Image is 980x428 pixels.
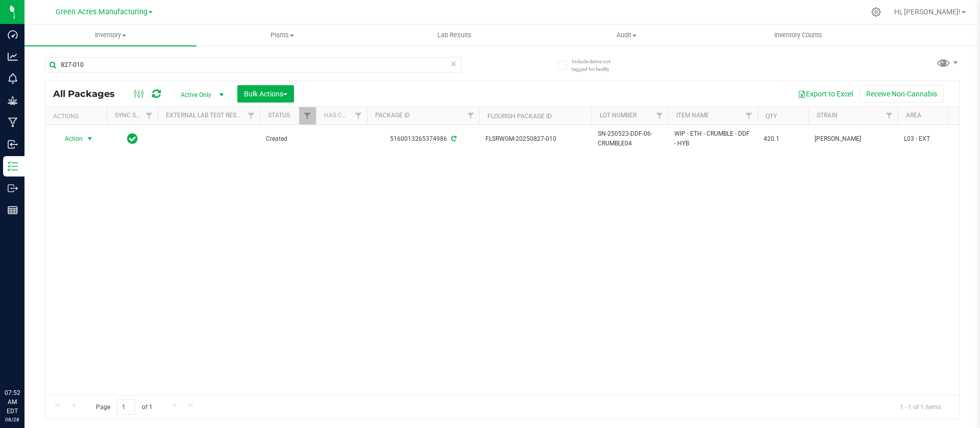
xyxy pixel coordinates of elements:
[676,112,709,119] a: Item Name
[5,416,20,423] p: 08/28
[894,8,961,16] span: Hi, [PERSON_NAME]!
[8,205,18,215] inline-svg: Reports
[817,112,838,119] a: Strain
[450,135,456,142] span: Sync from Compliance System
[8,183,18,193] inline-svg: Outbound
[243,107,260,124] a: Filter
[24,24,197,46] a: Inventory
[316,107,367,125] th: Has COA
[713,24,885,46] a: Inventory Counts
[8,139,18,149] inline-svg: Inbound
[166,112,246,119] a: External Lab Test Result
[45,57,462,72] input: Search Package ID, Item Name, SKU, Lot or Part Number...
[365,134,481,144] div: 5160013265374986
[815,134,892,144] span: [PERSON_NAME]
[8,73,18,84] inline-svg: Monitoring
[5,388,20,416] p: 07:52 AM EDT
[860,85,944,103] button: Receive Non-Cannabis
[598,129,662,148] span: SN-250523-DDF-06-CRUMBLE04
[424,31,485,40] span: Lab Results
[600,112,636,119] a: Lot Number
[299,107,316,124] a: Filter
[541,31,712,40] span: Audit
[892,399,949,415] span: 1 - 1 of 1 items
[462,107,479,124] a: Filter
[53,113,103,120] div: Actions
[197,24,369,46] a: Plants
[870,7,883,17] div: Manage settings
[651,107,668,124] a: Filter
[904,134,968,144] span: L03 - EXT
[8,161,18,171] inline-svg: Inventory
[87,399,161,415] span: Page of 1
[541,24,713,46] a: Audit
[741,107,757,124] a: Filter
[266,134,310,144] span: Created
[244,90,287,98] span: Bulk Actions
[197,31,368,40] span: Plants
[487,113,552,120] a: Flourish Package ID
[10,346,41,377] iframe: Resource center
[572,58,623,73] span: Include items not tagged for facility
[369,24,541,46] a: Lab Results
[8,30,18,40] inline-svg: Dashboard
[30,345,42,357] iframe: Resource center unread badge
[127,132,138,146] span: In Sync
[8,52,18,62] inline-svg: Analytics
[53,88,125,99] span: All Packages
[56,8,148,16] span: Green Acres Manufacturing
[450,57,457,70] span: Clear
[84,132,96,146] span: select
[906,112,921,119] a: Area
[56,132,83,146] span: Action
[375,112,410,119] a: Package ID
[764,134,802,144] span: 420.1
[8,95,18,106] inline-svg: Grow
[881,107,898,124] a: Filter
[141,107,158,124] a: Filter
[268,112,290,119] a: Status
[115,112,154,119] a: Sync Status
[674,129,751,148] span: WIP - ETH - CRUMBLE - DDF - HYB
[8,117,18,128] inline-svg: Manufacturing
[24,31,197,40] span: Inventory
[761,31,836,40] span: Inventory Counts
[485,134,585,144] span: FLSRWGM-20250827-010
[237,85,294,103] button: Bulk Actions
[791,85,860,103] button: Export to Excel
[766,113,777,120] a: Qty
[117,399,135,415] input: 1
[350,107,367,124] a: Filter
